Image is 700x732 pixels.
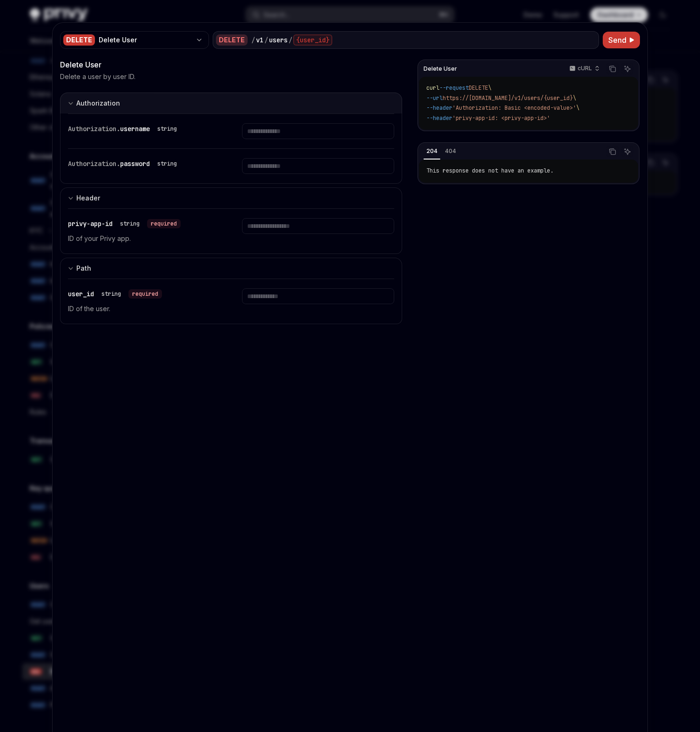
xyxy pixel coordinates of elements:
span: Authorization. [68,125,120,133]
span: password [120,160,150,168]
input: Enter username [242,123,394,139]
button: Expand input section [60,93,402,113]
span: --request [439,84,469,92]
span: Delete User [424,65,457,73]
div: Authorization [76,98,120,109]
div: {user_id} [293,34,332,46]
div: privy-app-id [68,218,181,229]
button: Expand input section [60,258,402,279]
span: 'privy-app-id: <privy-app-id>' [452,114,550,122]
span: Authorization. [68,160,120,168]
div: 204 [424,146,440,157]
span: privy-app-id [68,220,113,228]
div: Delete User [99,35,192,45]
span: This response does not have an example. [426,167,553,174]
div: user_id [68,288,162,299]
button: Ask AI [621,63,633,75]
button: Expand input section [60,187,402,208]
div: Path [76,263,91,274]
button: Send [603,32,640,48]
span: user_id [68,290,94,298]
div: Header [76,193,100,204]
span: \ [573,94,576,102]
div: 404 [442,146,459,157]
div: required [128,289,162,299]
span: https://[DOMAIN_NAME]/v1/users/{user_id} [443,94,573,102]
span: DELETE [469,84,488,92]
p: cURL [578,65,592,72]
input: Enter user_id [242,288,394,304]
span: \ [576,104,579,112]
span: --url [426,94,443,102]
div: Authorization.password [68,158,181,169]
input: Enter password [242,158,394,174]
button: cURL [564,61,604,77]
span: 'Authorization: Basic <encoded-value>' [452,104,576,112]
span: curl [426,84,439,92]
div: DELETE [63,34,95,46]
span: --header [426,104,452,112]
button: Copy the contents from the code block [606,146,619,158]
div: / [289,35,292,45]
div: v1 [256,35,263,45]
p: Delete a user by user ID. [60,72,135,81]
p: ID of your Privy app. [68,233,220,244]
span: Send [608,34,626,46]
button: Copy the contents from the code block [606,63,619,75]
button: DELETEDelete User [60,30,209,50]
span: --header [426,114,452,122]
p: ID of the user. [68,303,220,314]
div: / [251,35,255,45]
button: Ask AI [621,146,633,158]
span: \ [488,84,491,92]
div: DELETE [216,34,248,46]
div: Delete User [60,59,402,70]
div: required [147,219,181,228]
div: users [269,35,288,45]
input: Enter privy-app-id [242,218,394,234]
div: Authorization.username [68,123,181,134]
span: username [120,125,150,133]
div: / [264,35,268,45]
